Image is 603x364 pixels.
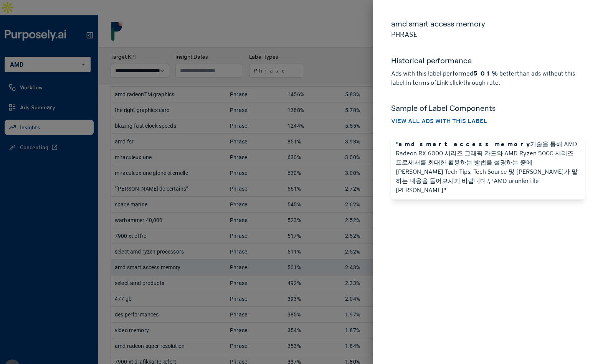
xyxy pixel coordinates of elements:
[391,29,585,40] p: Phrase
[473,70,497,77] strong: 501%
[391,117,487,126] button: View all ads with this label
[396,140,580,195] p: " 기술을 통해 AMD Radeon RX 6000 시리즈 그래픽 카드와 AMD Ryzen 5000 시리즈 프로세서를 최대한 활용하는 방법을 설명하는 중에 [PERSON_NAM...
[391,69,585,87] p: Ads with this label performed better than ads without this label in terms of Link click-through r...
[391,103,585,114] h5: Sample of Label Components
[391,55,585,69] h5: Historical performance
[391,18,585,29] h5: amd smart access memory
[398,140,530,148] strong: amd smart access memory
